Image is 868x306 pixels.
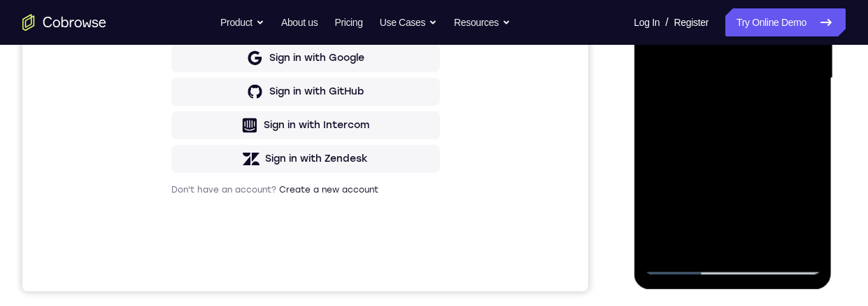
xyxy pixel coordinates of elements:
[22,14,106,31] a: Go to the home page
[149,222,418,250] button: Sign in with Google
[281,8,318,36] a: About us
[665,14,668,31] span: /
[276,200,290,211] p: or
[149,160,418,188] button: Sign in
[247,263,341,277] div: Sign in with GitHub
[380,8,437,36] button: Use Cases
[149,96,418,116] h1: Sign in to your account
[454,8,511,36] button: Resources
[725,8,846,36] a: Try Online Demo
[149,256,418,284] button: Sign in with GitHub
[674,8,709,36] a: Register
[634,8,660,36] a: Log In
[247,229,342,243] div: Sign in with Google
[157,134,409,148] input: Enter your email
[220,8,264,36] button: Product
[334,8,362,36] a: Pricing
